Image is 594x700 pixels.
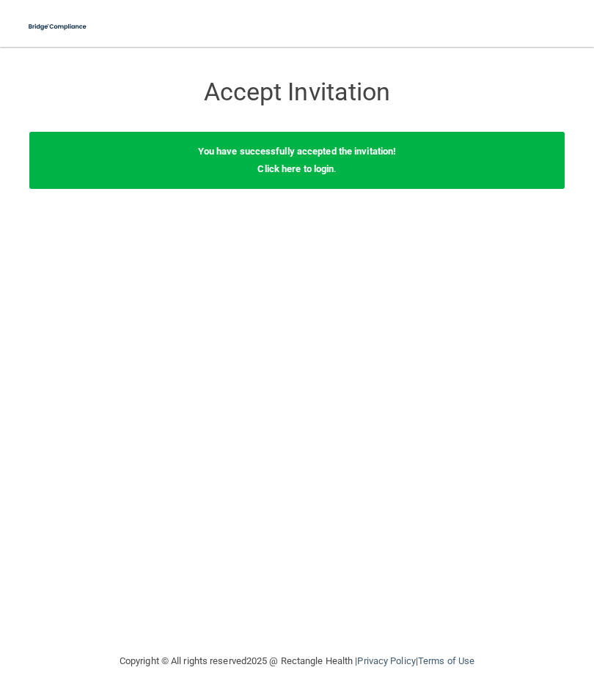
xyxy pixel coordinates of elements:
h3: Accept Invitation [29,78,565,105]
div: . [29,132,565,189]
img: bridge_compliance_login_screen.278c3ca4.svg [22,12,94,42]
div: Copyright © All rights reserved 2025 @ Rectangle Health | | [29,638,565,685]
a: Click here to login [257,163,334,174]
a: Terms of Use [418,655,474,666]
a: Privacy Policy [357,655,415,666]
b: You have successfully accepted the invitation! [198,146,397,157]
